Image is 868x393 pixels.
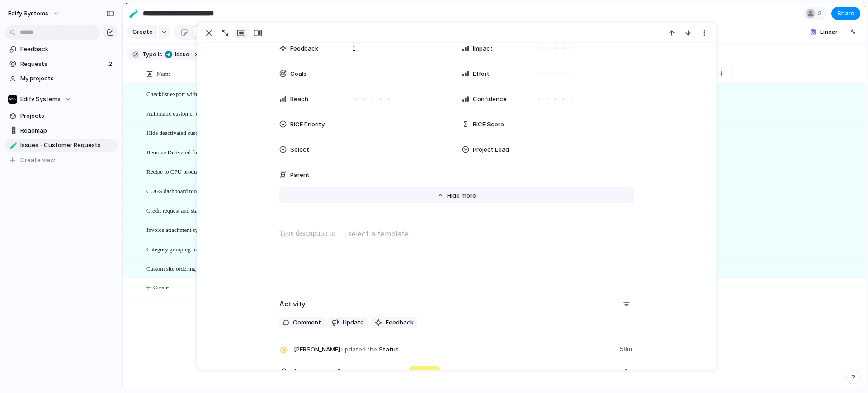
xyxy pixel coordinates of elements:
span: Credit request and statement handling [146,205,236,215]
span: RICE Priority [290,120,325,129]
button: is [156,50,164,60]
span: updated the [341,345,377,354]
span: Requests [20,60,106,69]
span: My projects [20,74,114,83]
button: Create [127,25,157,39]
span: RICE Score [473,120,504,129]
a: Requests2 [5,57,118,71]
span: Status [294,343,614,356]
span: Project Lead [473,145,509,154]
button: Update [328,317,368,328]
span: Confidence [473,95,507,104]
span: Edify Systems [20,95,61,104]
a: My projects [5,72,118,85]
button: Edify Systems [5,92,118,106]
button: Issue [163,50,191,60]
span: Create view [20,156,55,165]
span: Feedback [290,44,318,53]
button: Edify Systems [4,6,64,21]
button: select a template [347,227,410,240]
span: 1 [349,44,359,53]
span: to [401,367,407,376]
button: Create view [5,153,118,167]
button: 🚦 [8,126,17,135]
span: [PERSON_NAME] [294,345,340,354]
span: updated the [341,367,377,376]
div: 🧪 [9,140,16,151]
span: Name [157,69,171,79]
div: 🧪 [129,7,139,19]
span: Roadmap [20,126,114,135]
span: Create [132,28,153,37]
span: Edify Systems [8,9,48,18]
span: Medium [413,367,435,376]
span: select a template [348,228,409,239]
span: 2 [108,60,114,69]
span: Effort [473,69,490,79]
span: Comment [293,318,321,327]
a: 🚦Roadmap [5,124,118,138]
a: Projects [5,109,118,123]
button: 🧪 [8,141,17,150]
button: Linear [807,25,841,39]
span: is [158,51,162,59]
span: 2 [818,9,824,18]
button: 🧪 [127,6,141,21]
span: Priority [294,365,619,378]
span: Create [153,283,169,292]
span: Goals [290,69,307,79]
span: Select [290,145,309,154]
a: Feedback [5,42,118,56]
span: Update [343,318,364,327]
div: 🚦 [9,125,16,136]
span: Reach [290,95,308,104]
span: Checklist export with answers and photos [146,88,245,99]
span: COGS dashboard tooltips [146,185,207,196]
span: 58m [620,343,634,354]
span: Invoice attachment sync with Xero [146,224,229,235]
span: Type [142,51,156,59]
a: 🧪Issues - Customer Requests [5,139,118,152]
button: Hidemore [279,187,634,203]
span: Feedback [386,318,414,327]
span: 1w [625,365,634,375]
span: Issues - Customer Requests [20,141,114,150]
span: Issue [172,51,189,59]
button: Comment [279,317,325,328]
h2: Activity [279,299,306,310]
span: Share [837,9,854,18]
span: Linear [820,28,838,37]
span: Feedback [20,45,114,54]
button: Feedback [371,317,417,328]
span: Projects [20,111,114,120]
span: Parent [290,171,310,180]
button: Share [831,7,860,20]
span: Impact [473,44,493,53]
span: [PERSON_NAME] [294,367,340,376]
span: more [462,191,476,200]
